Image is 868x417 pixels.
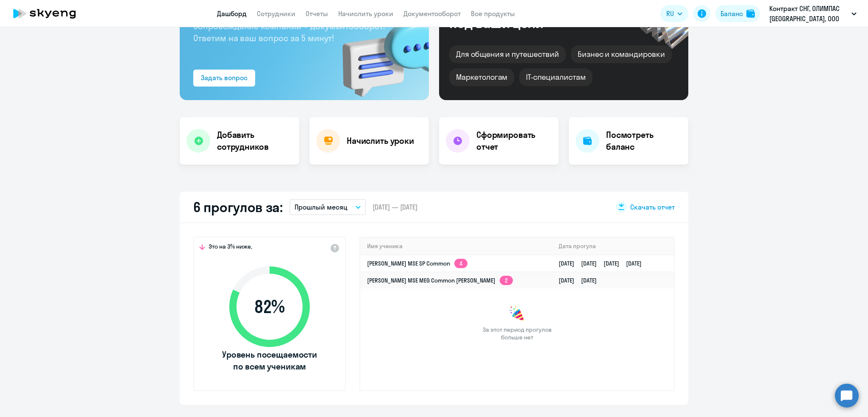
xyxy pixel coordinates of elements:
app-skyeng-badge: 2 [500,276,513,285]
h4: Посмотреть баланс [606,129,682,153]
a: [DATE][DATE][DATE][DATE] [559,260,648,267]
button: Задать вопрос [193,70,255,87]
a: Начислить уроки [338,9,393,18]
div: Курсы английского под ваши цели [449,1,594,30]
h4: Начислить уроки [347,135,414,147]
button: Контракт СНГ, ОЛИМПАС [GEOGRAPHIC_DATA], ООО [765,3,861,24]
th: Дата прогула [552,238,674,255]
p: Прошлый месяц [295,202,348,212]
span: Скачать отчет [630,202,675,212]
img: bg-img [330,5,429,100]
span: RU [666,8,674,19]
h4: Добавить сотрудников [217,129,292,153]
span: [DATE] — [DATE] [373,202,417,212]
img: balance [746,9,755,18]
h2: 6 прогулов за: [193,199,283,215]
div: Бизнес и командировки [571,45,672,63]
span: Это на 3% ниже, [209,243,252,253]
a: Все продукты [471,9,515,18]
a: Сотрудники [257,9,295,18]
span: Уровень посещаемости по всем ученикам [221,349,318,372]
app-skyeng-badge: 4 [454,259,467,268]
span: 82 % [221,297,318,317]
button: RU [660,5,688,22]
th: Имя ученика [360,238,552,255]
div: Маркетологам [449,68,514,86]
a: [PERSON_NAME] MSE SP Common4 [367,260,467,267]
img: congrats [509,305,526,322]
h4: Сформировать отчет [476,129,552,153]
div: IT-специалистам [519,68,592,86]
div: Для общения и путешествий [449,45,566,63]
div: Баланс [721,8,743,19]
button: Балансbalance [715,5,760,22]
a: Отчеты [306,9,328,18]
a: [DATE][DATE] [559,277,604,284]
p: Контракт СНГ, ОЛИМПАС [GEOGRAPHIC_DATA], ООО [769,3,848,24]
a: Документооборот [403,9,461,18]
span: За этот период прогулов больше нет [481,326,553,341]
a: Дашборд [217,9,247,18]
button: Прошлый месяц [289,199,366,215]
a: [PERSON_NAME] MSE MEG Common [PERSON_NAME]2 [367,277,513,284]
div: Задать вопрос [201,73,248,83]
